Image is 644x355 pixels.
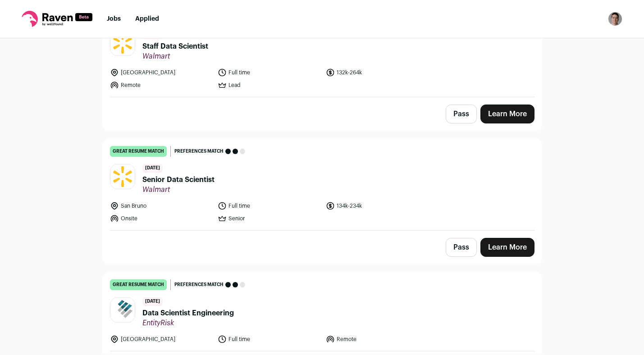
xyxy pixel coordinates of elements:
[608,12,622,26] img: 12239290-medium_jpg
[326,68,429,77] li: 132k-264k
[142,297,163,306] span: [DATE]
[480,105,534,123] a: Learn More
[110,164,135,189] img: 19b8b2629de5386d2862a650b361004344144596bc80f5063c02d542793c7f60.jpg
[326,335,429,344] li: Remote
[110,201,213,210] li: San Bruno
[110,297,135,323] img: 3c6b15f206b478f81a34d6ec4717c42314b55ebf2a4da58d96ff94ff492650f4.jpg
[142,174,215,185] span: Senior Data Scientist
[110,214,213,223] li: Onsite
[446,105,477,123] button: Pass
[142,185,215,194] span: Walmart
[326,201,429,210] li: 134k-234k
[174,147,224,156] span: Preferences match
[142,41,208,52] span: Staff Data Scientist
[103,5,542,97] a: great resume match Preferences match [DATE] Staff Data Scientist Walmart [GEOGRAPHIC_DATA] Full t...
[218,81,320,90] li: Lead
[110,31,135,55] img: 19b8b2629de5386d2862a650b361004344144596bc80f5063c02d542793c7f60.jpg
[110,68,213,77] li: [GEOGRAPHIC_DATA]
[135,16,159,22] a: Applied
[142,164,163,173] span: [DATE]
[103,139,542,230] a: great resume match Preferences match [DATE] Senior Data Scientist Walmart San Bruno Full time 134...
[142,308,234,319] span: Data Scientist Engineering
[107,16,121,22] a: Jobs
[110,146,167,157] div: great resume match
[103,272,542,351] a: great resume match Preferences match [DATE] Data Scientist Engineering EntityRisk [GEOGRAPHIC_DAT...
[608,12,622,26] button: Open dropdown
[218,201,320,210] li: Full time
[218,214,320,223] li: Senior
[218,335,320,344] li: Full time
[110,279,167,290] div: great resume match
[480,238,534,257] a: Learn More
[218,68,320,77] li: Full time
[110,335,213,344] li: [GEOGRAPHIC_DATA]
[174,280,224,289] span: Preferences match
[110,81,213,90] li: Remote
[142,319,234,328] span: EntityRisk
[446,238,477,257] button: Pass
[142,52,208,61] span: Walmart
